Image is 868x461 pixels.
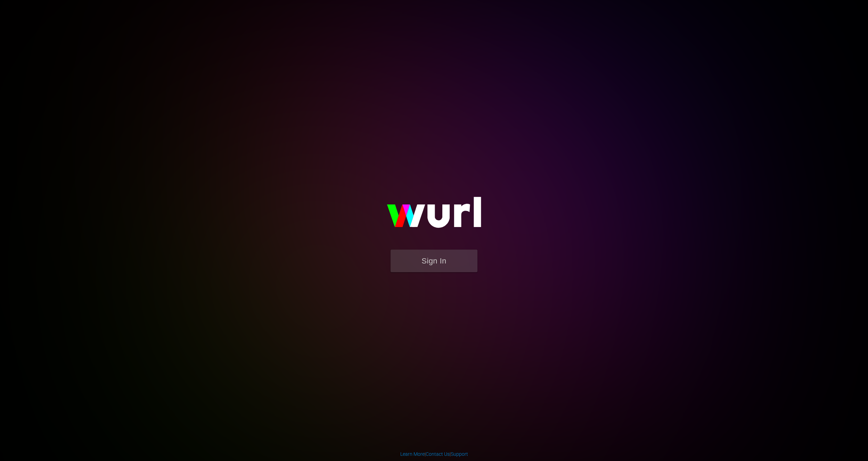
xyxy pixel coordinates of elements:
img: wurl-logo-on-black-223613ac3d8ba8fe6dc639794a292ebdb59501304c7dfd60c99c58986ef67473.svg [365,182,503,249]
button: Sign In [391,250,477,272]
a: Support [451,451,468,457]
a: Learn More [400,451,425,457]
div: | | [400,451,468,458]
a: Contact Us [426,451,450,457]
